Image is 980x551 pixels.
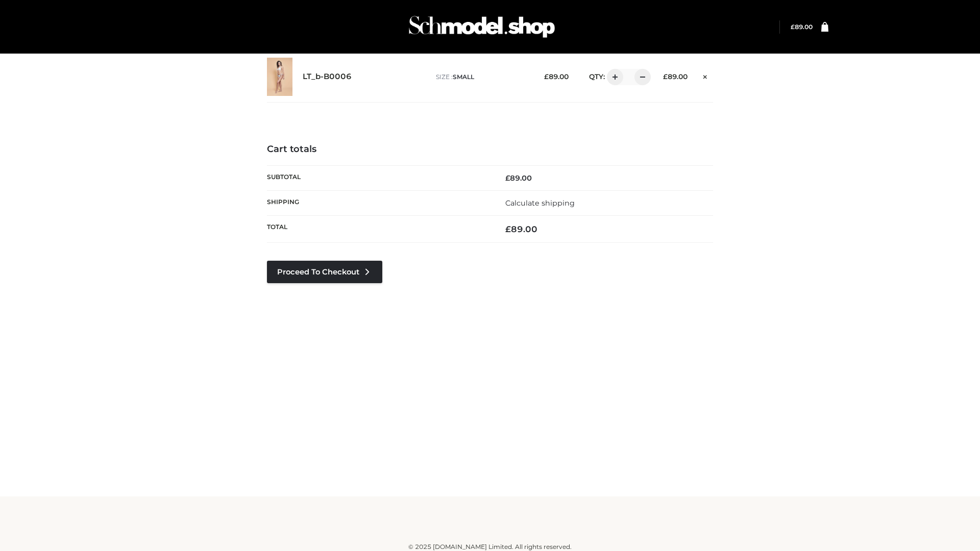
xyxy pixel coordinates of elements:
bdi: 89.00 [505,224,537,234]
p: size : [436,72,528,82]
a: LT_b-B0006 [303,72,352,82]
span: £ [663,72,668,81]
a: Remove this item [698,69,713,82]
span: £ [544,72,549,81]
div: QTY: [579,69,647,85]
a: Calculate shipping [505,198,575,208]
bdi: 89.00 [663,72,688,81]
th: Subtotal [267,165,490,190]
h4: Cart totals [267,144,713,155]
img: LT_b-B0006 - SMALL [267,58,292,96]
bdi: 89.00 [544,72,569,81]
span: £ [505,173,510,183]
th: Shipping [267,190,490,215]
span: £ [791,23,795,31]
bdi: 89.00 [505,173,532,183]
span: SMALL [453,73,474,81]
img: Schmodel Admin 964 [405,7,558,47]
th: Total [267,216,490,243]
a: Proceed to Checkout [267,261,382,283]
bdi: 89.00 [791,23,813,31]
a: £89.00 [791,23,813,31]
span: £ [505,224,511,234]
